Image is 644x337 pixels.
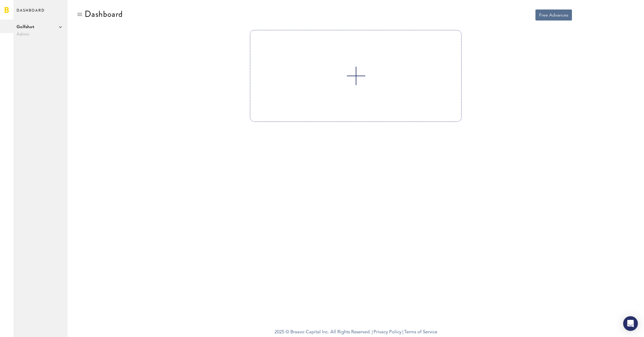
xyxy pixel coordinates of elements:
[17,31,64,38] span: Admin
[17,23,64,31] span: Golfshot
[374,330,401,335] a: Privacy Policy
[17,7,45,20] span: Dashboard
[535,9,572,21] button: Free Advances
[85,9,123,19] div: Dashboard
[274,328,371,337] span: 2025 © Braavo Capital Inc. All Rights Reserved.
[404,330,437,335] a: Terms of Service
[623,316,638,331] div: Open Intercom Messenger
